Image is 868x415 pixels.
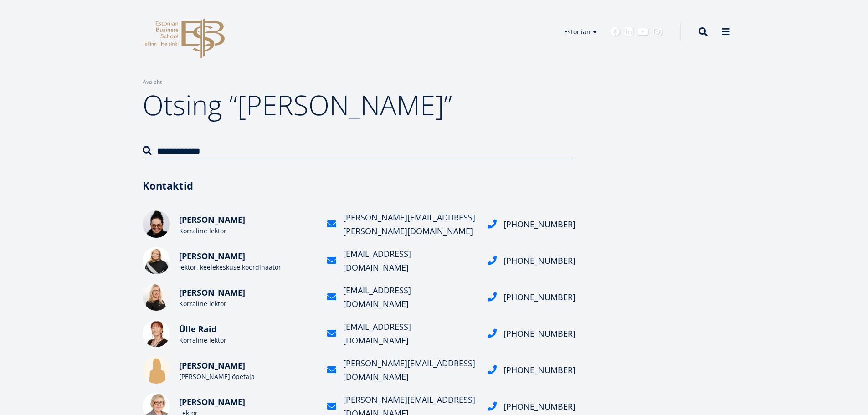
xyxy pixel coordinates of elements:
[179,372,316,381] div: [PERSON_NAME] õpetaja
[503,400,575,413] div: [PHONE_NUMBER]
[343,320,476,347] div: [EMAIL_ADDRESS][DOMAIN_NAME]
[503,254,575,267] div: [PHONE_NUMBER]
[143,247,170,274] img: Anu Lehing
[638,27,648,36] a: Youtube
[503,290,575,304] div: [PHONE_NUMBER]
[179,263,316,272] div: lektor, keelekeskuse koordinaator
[503,363,575,377] div: [PHONE_NUMBER]
[143,210,170,238] img: Tiia Reimal
[143,179,575,192] h3: Kontaktid
[143,283,170,311] img: Inga Kaha
[503,217,575,231] div: [PHONE_NUMBER]
[653,27,662,36] a: Instagram
[624,27,633,36] a: Linkedin
[179,214,245,225] span: [PERSON_NAME]
[179,336,316,345] div: Korraline lektor
[179,299,316,308] div: Korraline lektor
[143,87,575,123] h1: Otsing “[PERSON_NAME]”
[503,327,575,340] div: [PHONE_NUMBER]
[343,283,476,311] div: [EMAIL_ADDRESS][DOMAIN_NAME]
[143,77,162,87] a: Avaleht
[179,396,245,407] span: [PERSON_NAME]
[343,356,476,384] div: [PERSON_NAME][EMAIL_ADDRESS][DOMAIN_NAME]
[179,323,216,334] span: Ülle Raid
[143,320,170,347] img: Ülle Raid
[179,360,245,371] span: [PERSON_NAME]
[343,247,476,274] div: [EMAIL_ADDRESS][DOMAIN_NAME]
[179,251,245,261] span: [PERSON_NAME]
[179,287,245,298] span: [PERSON_NAME]
[611,27,620,36] a: Facebook
[343,210,476,238] div: [PERSON_NAME][EMAIL_ADDRESS][PERSON_NAME][DOMAIN_NAME]
[143,356,170,384] img: Elena Melentyeva
[179,226,316,236] div: Korraline lektor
